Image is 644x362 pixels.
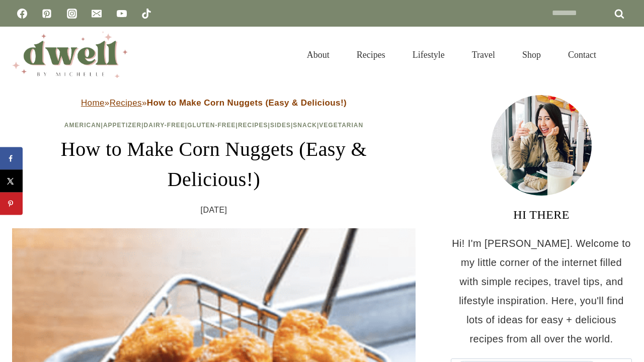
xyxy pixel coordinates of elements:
[615,46,632,63] button: View Search Form
[319,122,363,129] a: Vegetarian
[238,122,268,129] a: Recipes
[293,122,317,129] a: Snack
[187,122,235,129] a: Gluten-Free
[293,37,343,72] a: About
[201,203,227,218] time: [DATE]
[64,122,363,129] span: | | | | | | |
[458,37,509,72] a: Travel
[103,122,141,129] a: Appetizer
[147,98,347,108] strong: How to Make Corn Nuggets (Easy & Delicious!)
[64,122,101,129] a: American
[451,206,632,224] h3: HI THERE
[554,37,610,72] a: Contact
[12,134,416,195] h1: How to Make Corn Nuggets (Easy & Delicious!)
[110,98,142,108] a: Recipes
[37,4,57,24] a: Pinterest
[399,37,458,72] a: Lifestyle
[136,4,156,24] a: TikTok
[81,98,347,108] span: » »
[451,234,632,348] p: Hi! I'm [PERSON_NAME]. Welcome to my little corner of the internet filled with simple recipes, tr...
[81,98,105,108] a: Home
[144,122,185,129] a: Dairy-Free
[12,32,128,78] img: DWELL by michelle
[12,4,32,24] a: Facebook
[62,4,82,24] a: Instagram
[343,37,399,72] a: Recipes
[87,4,107,24] a: Email
[112,4,132,24] a: YouTube
[509,37,554,72] a: Shop
[270,122,291,129] a: Sides
[293,37,610,72] nav: Primary Navigation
